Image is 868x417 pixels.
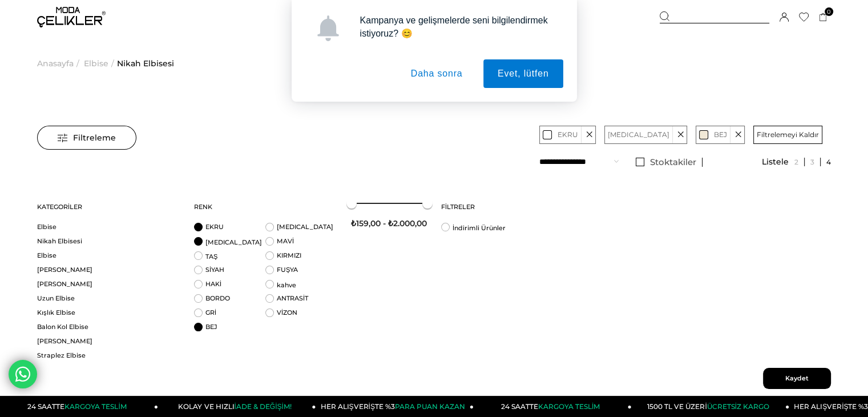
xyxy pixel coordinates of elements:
span: İADE & DEĞİŞİM! [234,402,291,411]
a: Uzun Elbise [37,294,180,303]
span: PARA PUAN KAZAN [395,402,465,411]
li: GRİ [194,308,265,323]
div: ₺159,00 - ₺2.000,00 [351,215,427,228]
li: BORDO [194,294,265,308]
span: Filtrelemeyi Kaldır [757,126,819,143]
a: TAŞ [205,252,217,260]
a: 24 SAATTEKARGOYA TESLİM [1,396,159,417]
a: [MEDICAL_DATA] [277,223,333,231]
span: ÜCRETSİZ KARGO [707,402,769,411]
a: KOLAY VE HIZLIİADE & DEĞİŞİM! [158,396,316,417]
span: Stoktakiler [650,157,696,167]
a: FUŞYA [277,266,298,274]
a: Elbise [37,251,180,260]
a: Renk [194,191,337,223]
a: HAKİ [205,280,221,288]
a: BORDO [205,294,230,302]
a: [MEDICAL_DATA] [205,238,262,246]
button: Evet, lütfen [483,59,563,88]
div: Kampanya ve gelişmelerde seni bilgilendirmek istiyoruz? 😊 [351,14,563,40]
span: Filtreleme [58,126,116,149]
a: Kategoriler [37,191,180,223]
a: kahve [277,281,296,289]
li: VİZON [265,308,337,323]
a: Elbise [37,223,180,231]
button: Daha sonra [397,59,477,88]
a: 24 SAATTEKARGOYA TESLİM [474,396,632,417]
a: Filtrelemeyi Kaldır [754,126,822,143]
img: notification icon [315,15,341,41]
a: Stoktakiler [630,158,703,167]
a: MAVİ [277,237,294,245]
span: [MEDICAL_DATA] [608,128,669,142]
a: [PERSON_NAME] [37,337,180,346]
span: KARGOYA TESLİM [538,402,600,411]
a: İndirimli Ürünler [453,224,506,232]
li: EKRU [194,223,265,237]
li: MAVİ [265,237,337,251]
a: Balon Kol Elbise [37,323,180,331]
li: BEYAZ [265,223,337,237]
a: Kışlık Elbise [37,308,180,317]
a: 1500 TL VE ÜZERİÜCRETSİZ KARGO [632,396,790,417]
a: GRİ [205,308,216,316]
li: SİYAH [194,266,265,280]
span: EKRU [558,128,578,142]
a: SİYAH [205,266,224,274]
a: [PERSON_NAME] [37,266,180,274]
a: KIRMIZI [277,251,301,259]
li: KIRMIZI [265,251,337,266]
a: Filtreler [441,191,584,223]
li: TAŞ [194,251,265,266]
a: HER ALIŞVERİŞTE %3PARA PUAN KAZAN [316,396,474,417]
a: ANTRASİT [277,294,308,302]
li: FUŞYA [265,266,337,280]
a: VİZON [277,308,297,316]
li: BEJ [194,323,265,337]
span: BEJ [714,128,727,142]
a: EKRU [205,223,224,231]
li: kahve [265,280,337,294]
li: ANTRASİT [265,294,337,308]
li: BEYAZ [194,237,265,251]
a: Straplez Elbise [37,351,180,360]
span: KARGOYA TESLİM [64,402,126,411]
a: Nikah Elbisesi [37,237,180,246]
span: Kaydet [763,368,831,389]
li: İndirimli Ürünler [441,223,512,237]
a: BEJ [205,323,217,331]
li: HAKİ [194,280,265,294]
a: [PERSON_NAME] [37,280,180,288]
